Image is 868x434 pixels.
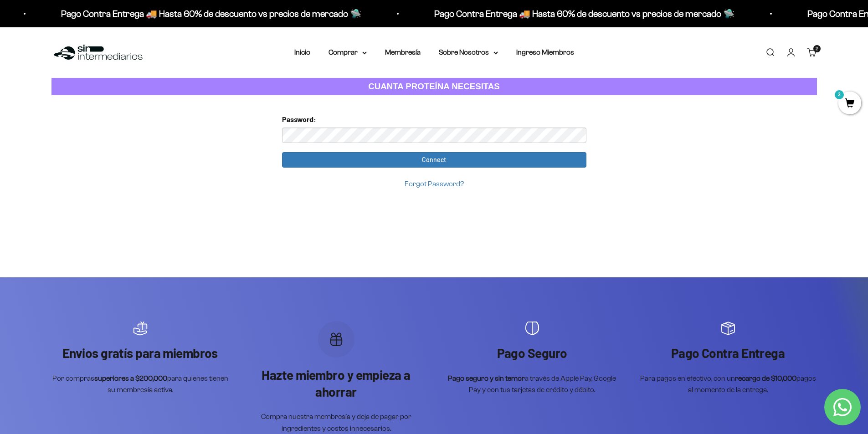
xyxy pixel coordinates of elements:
summary: Sobre Nosotros [439,46,498,58]
p: Por compras para quienes tienen su membresía activa. [51,373,229,396]
p: Pago Contra Entrega 🚚 Hasta 60% de descuento vs precios de mercado 🛸 [56,6,357,21]
div: Artículo 1 de 4 [51,321,229,396]
p: Pago Seguro [443,345,621,361]
a: CUANTA PROTEÍNA NECESITAS [51,78,817,96]
strong: CUANTA PROTEÍNA NECESITAS [368,82,500,91]
a: Membresía [385,48,421,56]
mark: 2 [834,89,845,100]
div: Artículo 4 de 4 [639,321,817,396]
strong: recargo de $10,000 [735,374,796,382]
a: Inicio [294,48,310,56]
div: Artículo 3 de 4 [443,321,621,396]
a: Ingreso Miembros [516,48,574,56]
p: Hazte miembro y empieza a ahorrar [247,367,425,400]
strong: Pago seguro y sin temor [448,374,525,382]
input: Connect [282,152,586,168]
a: Forgot Password? [405,180,464,188]
p: Pago Contra Entrega 🚚 Hasta 60% de descuento vs precios de mercado 🛸 [430,6,730,21]
p: Envios gratís para miembros [51,345,229,361]
p: Para pagos en efectivo, con un pagos al momento de la entrega. [639,373,817,396]
strong: superiores a $200,000 [94,374,167,382]
p: a través de Apple Pay, Google Pay y con tus tarjetas de crédito y débito. [443,373,621,396]
span: 2 [816,46,818,51]
p: Compra nuestra membresía y deja de pagar por ingredientes y costos innecesarios. [247,411,425,434]
a: 2 [838,99,861,109]
label: Password: [282,113,316,125]
summary: Comprar [329,46,367,58]
p: Pago Contra Entrega [639,345,817,361]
